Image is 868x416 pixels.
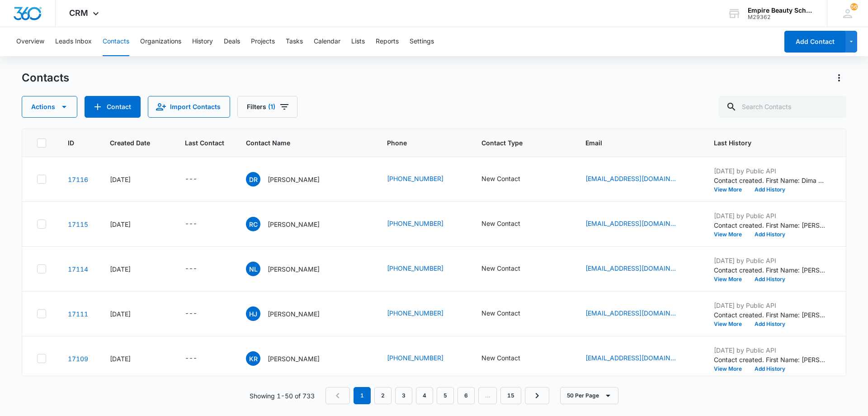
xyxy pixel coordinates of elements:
p: [PERSON_NAME] [268,220,320,229]
div: Phone - (781) 535-3563 - Select to Edit Field [387,308,460,319]
button: Calendar [314,27,340,56]
p: [DATE] by Public API [714,166,827,176]
p: Showing 1-50 of 733 [250,391,315,401]
div: --- [185,263,197,274]
button: Add History [748,232,792,237]
div: --- [185,353,197,364]
div: Contact Name - Hailey Jenness - Select to Edit Field [246,306,336,321]
span: Phone [387,138,447,148]
a: [EMAIL_ADDRESS][DOMAIN_NAME] [585,174,676,183]
div: Last Contact - - Select to Edit Field [185,174,213,185]
button: Import Contacts [148,96,230,118]
button: Add History [748,187,792,192]
div: Phone - +1 (978) 699-6785 - Select to Edit Field [387,353,460,364]
p: Contact created. First Name: Dima Last Name: [PERSON_NAME] Source: Form - Contact Us Status(es): ... [714,176,827,185]
button: View More [714,321,748,327]
p: [PERSON_NAME] [268,175,320,184]
button: Reports [376,27,399,56]
span: NL [246,262,260,276]
input: Search Contacts [719,96,846,118]
a: Next Page [525,387,549,404]
a: Page 3 [395,387,412,404]
div: Phone - (207) 459-6647 - Select to Edit Field [387,263,460,274]
p: [DATE] by Public API [714,345,827,355]
a: [PHONE_NUMBER] [387,219,443,228]
button: 50 Per Page [560,387,618,404]
span: CRM [69,8,88,18]
p: [PERSON_NAME] [268,309,320,319]
div: Email - rasheeddima2@gmail.com - Select to Edit Field [585,174,692,185]
div: Email - kimmyk1943@gmail.com - Select to Edit Field [585,353,692,364]
div: account id [748,14,814,20]
div: Contact Type - New Contact - Select to Edit Field [481,174,537,185]
a: Navigate to contact details page for Kimberly Rose [68,355,88,363]
button: Add History [748,366,792,372]
div: notifications count [850,3,858,10]
a: Navigate to contact details page for Nevaeh Leeman [68,265,88,273]
div: Email - veronihope@icloud.com - Select to Edit Field [585,219,692,230]
span: KR [246,351,260,366]
div: [DATE] [110,220,163,229]
span: DR [246,172,260,186]
p: [DATE] by Public API [714,211,827,220]
nav: Pagination [325,387,549,404]
a: [PHONE_NUMBER] [387,263,443,273]
button: Add Contact [85,96,141,118]
div: Email - nevaehleeman469@gmail.co - Select to Edit Field [585,263,692,274]
button: Overview [16,27,44,56]
a: [EMAIL_ADDRESS][DOMAIN_NAME] [585,353,676,363]
div: Contact Name - Kimberly Rose - Select to Edit Field [246,351,336,366]
a: Page 2 [374,387,392,404]
p: [PERSON_NAME] [268,264,320,274]
p: Contact created. First Name: [PERSON_NAME] Last Name: [PERSON_NAME] Source: Form - Facebook Statu... [714,355,827,364]
a: Page 5 [437,387,454,404]
h1: Contacts [22,71,69,85]
a: Navigate to contact details page for Rachel Cloutier [68,220,88,228]
span: Email [585,138,679,148]
p: Contact created. First Name: [PERSON_NAME] Last Name: [PERSON_NAME] Source: Form - Contact Us Sta... [714,220,827,230]
a: [PHONE_NUMBER] [387,174,443,183]
div: account name [748,7,814,14]
a: Navigate to contact details page for Dima Rasheed [68,176,88,183]
div: Last Contact - - Select to Edit Field [185,219,213,230]
div: --- [185,219,197,230]
button: Deals [224,27,240,56]
span: Created Date [110,138,150,148]
p: [PERSON_NAME] [268,354,320,363]
button: Contacts [103,27,129,56]
div: Contact Type - New Contact - Select to Edit Field [481,263,537,274]
div: [DATE] [110,309,163,319]
p: Contact created. First Name: [PERSON_NAME] Last Name: [PERSON_NAME] Source: Form - Contact Us Sta... [714,265,827,275]
span: ID [68,138,75,148]
span: Contact Name [246,138,352,148]
button: Tasks [286,27,303,56]
button: Add History [748,321,792,327]
div: [DATE] [110,175,163,184]
a: [EMAIL_ADDRESS][DOMAIN_NAME] [585,308,676,318]
p: [DATE] by Public API [714,301,827,310]
div: Contact Type - New Contact - Select to Edit Field [481,308,537,319]
div: Last Contact - - Select to Edit Field [185,308,213,319]
div: Last Contact - - Select to Edit Field [185,263,213,274]
a: [PHONE_NUMBER] [387,353,443,363]
span: Contact Type [481,138,551,148]
p: Contact created. First Name: [PERSON_NAME] Last Name: [PERSON_NAME] Source: Form - Contact Us Sta... [714,310,827,320]
a: Navigate to contact details page for Hailey Jenness [68,310,88,318]
span: RC [246,217,260,231]
div: New Contact [481,308,520,318]
div: Last Contact - - Select to Edit Field [185,353,213,364]
a: [EMAIL_ADDRESS][DOMAIN_NAME] [585,263,676,273]
span: (1) [268,104,275,110]
span: Last History [714,138,814,148]
a: [EMAIL_ADDRESS][DOMAIN_NAME] [585,219,676,228]
a: [PHONE_NUMBER] [387,308,443,318]
button: Organizations [140,27,181,56]
button: View More [714,232,748,237]
button: View More [714,277,748,282]
button: Settings [410,27,434,56]
div: New Contact [481,174,520,183]
button: Add Contact [784,31,845,53]
button: View More [714,187,748,192]
a: Page 6 [458,387,475,404]
div: New Contact [481,353,520,363]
